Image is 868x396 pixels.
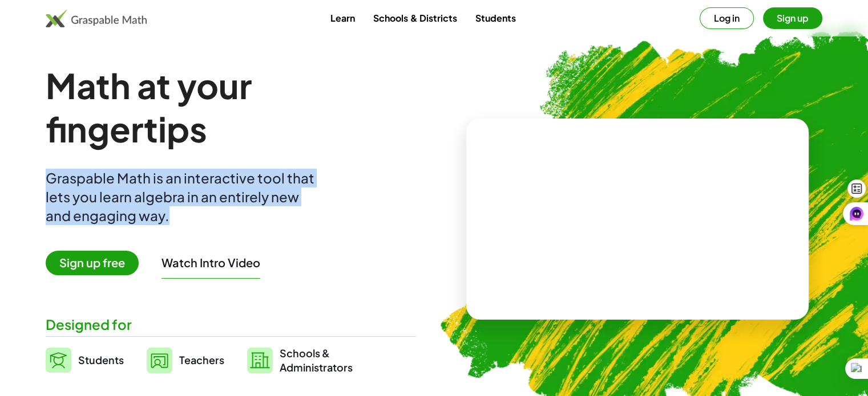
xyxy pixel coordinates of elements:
[147,346,224,374] a: Teachers
[280,346,353,374] span: Schools & Administrators
[78,353,124,366] span: Students
[46,169,320,225] div: Graspable Math is an interactive tool that lets you learn algebra in an entirely new and engaging...
[552,177,723,262] video: What is this? This is dynamic math notation. Dynamic math notation plays a central role in how Gr...
[46,251,139,275] span: Sign up free
[247,348,273,373] img: svg%3e
[46,64,409,150] h1: Math at your fingertips
[162,255,260,270] button: Watch Intro Video
[46,315,416,334] div: Designed for
[466,7,524,28] a: Students
[179,353,224,366] span: Teachers
[247,346,353,374] a: Schools &Administrators
[763,7,822,29] button: Sign up
[321,7,364,28] a: Learn
[364,7,466,28] a: Schools & Districts
[46,348,71,373] img: svg%3e
[700,7,754,29] button: Log in
[46,346,124,374] a: Students
[147,348,172,373] img: svg%3e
